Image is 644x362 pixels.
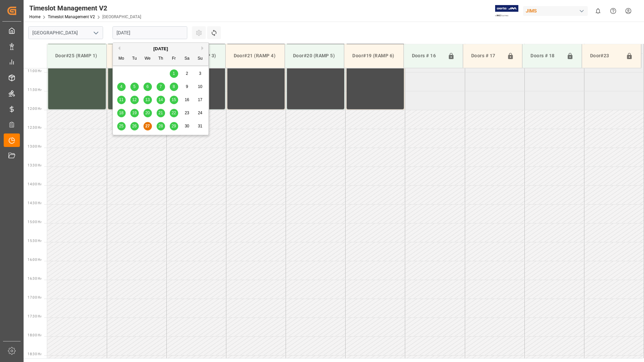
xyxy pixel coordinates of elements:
[130,122,139,130] div: Choose Tuesday, August 26th, 2025
[183,96,191,104] div: Choose Saturday, August 16th, 2025
[196,69,204,78] div: Choose Sunday, August 3rd, 2025
[201,46,205,50] button: Next Month
[143,109,152,117] div: Choose Wednesday, August 20th, 2025
[469,50,504,62] div: Doors # 17
[185,111,189,115] span: 23
[157,83,165,91] div: Choose Thursday, August 7th, 2025
[171,111,176,115] span: 22
[170,109,178,117] div: Choose Friday, August 22nd, 2025
[120,84,123,89] span: 4
[170,55,178,63] div: Fr
[28,258,41,262] span: 16:00 Hr
[198,124,202,128] span: 31
[183,109,191,117] div: Choose Saturday, August 23rd, 2025
[183,69,191,78] div: Choose Saturday, August 2nd, 2025
[170,83,178,91] div: Choose Friday, August 8th, 2025
[112,26,187,39] input: DD.MM.YYYY
[119,97,123,102] span: 11
[590,3,606,19] button: show 0 new notifications
[116,46,120,50] button: Previous Month
[198,111,202,115] span: 24
[117,96,126,104] div: Choose Monday, August 11th, 2025
[28,220,41,224] span: 15:00 Hr
[143,55,152,63] div: We
[28,277,41,280] span: 16:30 Hr
[157,55,165,63] div: Th
[28,145,41,148] span: 13:00 Hr
[158,124,163,128] span: 28
[147,84,149,89] span: 6
[185,124,189,128] span: 30
[28,239,41,243] span: 15:30 Hr
[160,84,162,89] span: 7
[183,83,191,91] div: Choose Saturday, August 9th, 2025
[157,96,165,104] div: Choose Thursday, August 14th, 2025
[91,28,101,38] button: open menu
[53,50,101,62] div: Door#25 (RAMP 1)
[186,71,188,76] span: 2
[112,50,160,62] div: Door#24 (RAMP 2)
[170,69,178,78] div: Choose Friday, August 1st, 2025
[119,124,123,128] span: 25
[196,55,204,63] div: Su
[28,352,41,356] span: 18:30 Hr
[28,296,41,299] span: 17:00 Hr
[130,109,139,117] div: Choose Tuesday, August 19th, 2025
[28,314,41,318] span: 17:30 Hr
[29,3,141,13] div: Timeslot Management V2
[587,50,623,62] div: Door#23
[29,14,40,19] a: Home
[117,109,126,117] div: Choose Monday, August 18th, 2025
[409,50,445,62] div: Doors # 16
[606,3,621,19] button: Help Center
[199,71,201,76] span: 3
[170,122,178,130] div: Choose Friday, August 29th, 2025
[171,124,176,128] span: 29
[117,83,126,91] div: Choose Monday, August 4th, 2025
[117,122,126,130] div: Choose Monday, August 25th, 2025
[173,84,175,89] span: 8
[132,124,136,128] span: 26
[145,97,150,102] span: 13
[495,5,518,17] img: Exertis%20JAM%20-%20Email%20Logo.jpg_1722504956.jpg
[231,50,279,62] div: Door#21 (RAMP 4)
[28,26,103,39] input: Type to search/select
[198,84,202,89] span: 10
[48,14,95,19] a: Timeslot Management V2
[158,97,163,102] span: 14
[186,84,188,89] span: 9
[528,50,563,62] div: Doors # 18
[171,97,176,102] span: 15
[130,96,139,104] div: Choose Tuesday, August 12th, 2025
[132,111,136,115] span: 19
[523,4,590,17] button: JIMS
[143,122,152,130] div: Choose Wednesday, August 27th, 2025
[28,69,41,73] span: 11:00 Hr
[183,122,191,130] div: Choose Saturday, August 30th, 2025
[28,163,41,167] span: 13:30 Hr
[183,55,191,63] div: Sa
[113,46,208,52] div: [DATE]
[115,67,207,133] div: month 2025-08
[196,122,204,130] div: Choose Sunday, August 31st, 2025
[130,83,139,91] div: Choose Tuesday, August 5th, 2025
[28,126,41,129] span: 12:30 Hr
[196,109,204,117] div: Choose Sunday, August 24th, 2025
[145,111,150,115] span: 20
[196,83,204,91] div: Choose Sunday, August 10th, 2025
[173,71,175,76] span: 1
[28,201,41,205] span: 14:30 Hr
[157,122,165,130] div: Choose Thursday, August 28th, 2025
[28,107,41,111] span: 12:00 Hr
[130,55,139,63] div: Tu
[170,96,178,104] div: Choose Friday, August 15th, 2025
[523,6,588,16] div: JIMS
[143,96,152,104] div: Choose Wednesday, August 13th, 2025
[290,50,339,62] div: Door#20 (RAMP 5)
[28,88,41,92] span: 11:30 Hr
[132,97,136,102] span: 12
[133,84,136,89] span: 5
[350,50,398,62] div: Door#19 (RAMP 6)
[145,124,150,128] span: 27
[198,97,202,102] span: 17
